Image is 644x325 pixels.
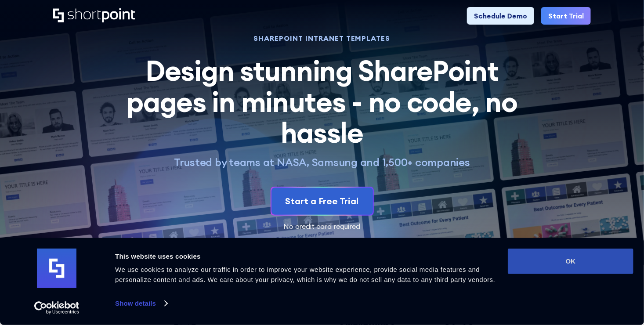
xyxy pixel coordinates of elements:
[115,266,495,283] span: We use cookies to analyze our traffic in order to improve your website experience, provide social...
[467,7,534,25] a: Schedule Demo
[508,249,633,274] button: OK
[116,55,528,148] h2: Design stunning SharePoint pages in minutes - no code, no hassle
[53,223,591,230] div: No credit card required
[115,251,498,262] div: This website uses cookies
[53,8,135,23] a: Home
[116,155,528,169] p: Trusted by teams at NASA, Samsung and 1,500+ companies
[115,297,167,310] a: Show details
[116,35,528,41] h1: SHAREPOINT INTRANET TEMPLATES
[286,195,359,208] div: Start a Free Trial
[271,188,373,215] a: Start a Free Trial
[541,7,591,25] a: Start Trial
[37,249,76,288] img: logo
[18,301,95,314] a: Usercentrics Cookiebot - opens in a new window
